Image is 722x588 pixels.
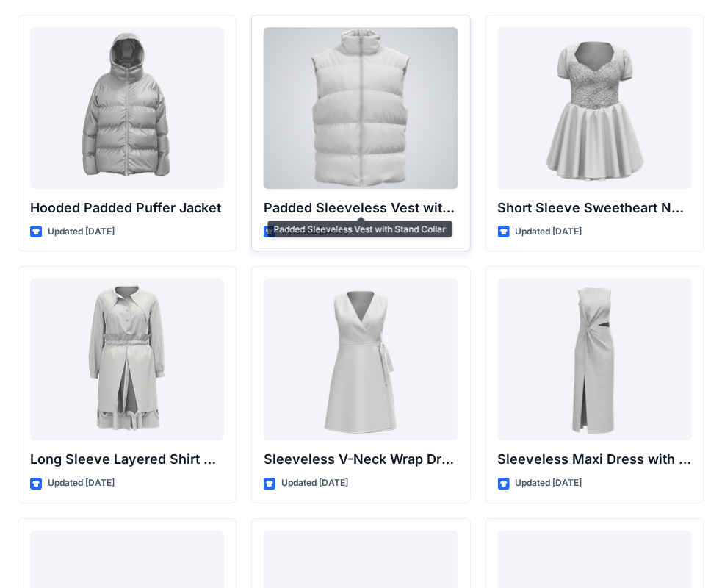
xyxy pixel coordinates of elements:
a: Hooded Padded Puffer Jacket [30,27,224,189]
a: Padded Sleeveless Vest with Stand Collar [264,27,458,189]
p: Hooded Padded Puffer Jacket [30,198,224,218]
a: Short Sleeve Sweetheart Neckline Mini Dress with Textured Bodice [498,27,692,189]
p: Updated [DATE] [516,224,582,240]
p: Updated [DATE] [281,476,348,491]
a: Sleeveless V-Neck Wrap Dress [264,279,458,440]
p: Updated [DATE] [48,224,115,240]
p: Updated [DATE] [48,476,115,491]
p: Updated [DATE] [516,476,582,491]
a: Long Sleeve Layered Shirt Dress with Drawstring Waist [30,279,224,440]
p: Sleeveless Maxi Dress with Twist Detail and Slit [498,449,692,470]
p: Padded Sleeveless Vest with Stand Collar [264,198,458,218]
p: Short Sleeve Sweetheart Neckline Mini Dress with Textured Bodice [498,198,692,218]
a: Sleeveless Maxi Dress with Twist Detail and Slit [498,279,692,440]
p: Sleeveless V-Neck Wrap Dress [264,449,458,470]
p: Updated [DATE] [281,224,348,240]
p: Long Sleeve Layered Shirt Dress with Drawstring Waist [30,449,224,470]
